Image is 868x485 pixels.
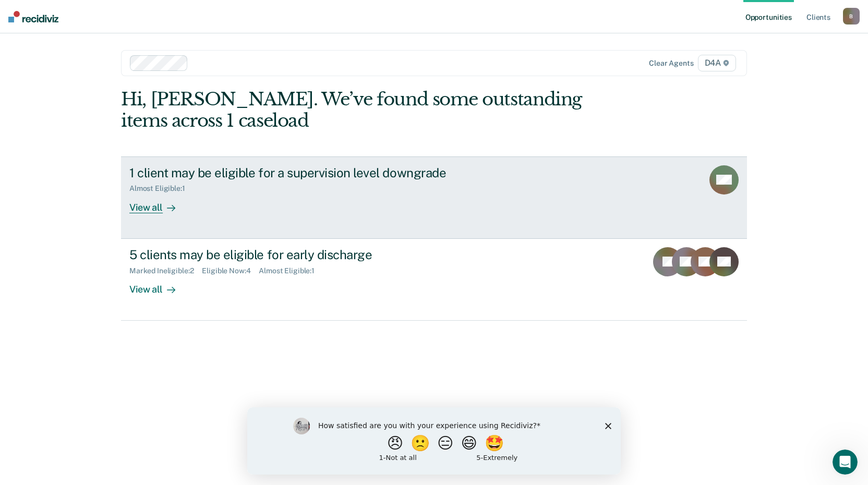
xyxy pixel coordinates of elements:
div: View all [129,193,188,213]
div: Clear agents [649,59,693,68]
div: Marked Ineligible : 2 [129,266,202,275]
img: Recidiviz [8,11,58,22]
div: Almost Eligible : 1 [259,266,323,275]
div: View all [129,275,188,295]
button: B [843,8,860,25]
div: 5 clients may be eligible for early discharge [129,247,496,262]
div: Eligible Now : 4 [202,266,259,275]
div: Hi, [PERSON_NAME]. We’ve found some outstanding items across 1 caseload [121,89,622,131]
iframe: Survey by Kim from Recidiviz [247,407,621,475]
iframe: Intercom live chat [833,450,858,475]
a: 1 client may be eligible for a supervision level downgradeAlmost Eligible:1View all [121,156,747,239]
a: 5 clients may be eligible for early dischargeMarked Ineligible:2Eligible Now:4Almost Eligible:1Vi... [121,239,747,321]
div: 1 client may be eligible for a supervision level downgrade [129,165,496,180]
div: Almost Eligible : 1 [129,184,194,193]
span: D4A [698,55,736,71]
